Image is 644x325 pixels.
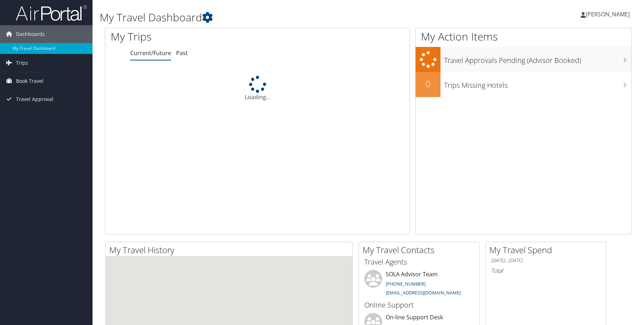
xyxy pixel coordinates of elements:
h3: Online Support [364,300,474,310]
span: Travel Approval [16,90,53,108]
li: SOLA Advisor Team [361,270,477,299]
span: Dashboards [16,25,45,43]
h2: My Travel Spend [489,244,606,256]
h6: Total [491,267,601,275]
a: Past [176,49,188,57]
h2: My Travel History [109,244,352,256]
h1: My Action Items [416,29,631,44]
a: 0Trips Missing Hotels [416,72,631,97]
h2: 0 [416,78,440,90]
h1: My Travel Dashboard [100,10,458,25]
h6: [DATE] - [DATE] [491,257,601,264]
img: airportal-logo.png [16,5,87,21]
a: Travel Approvals Pending (Advisor Booked) [416,47,631,72]
a: [PHONE_NUMBER] [386,281,426,287]
span: [PERSON_NAME] [586,10,630,18]
a: Current/Future [130,49,171,57]
span: Book Travel [16,72,43,90]
div: Loading... [105,76,410,101]
h2: My Travel Contacts [363,244,479,256]
span: Trips [16,54,28,72]
h3: Trips Missing Hotels [444,77,631,90]
a: [EMAIL_ADDRESS][DOMAIN_NAME] [386,289,461,296]
h3: Travel Agents [364,257,474,267]
h1: My Trips [111,29,278,44]
h3: Travel Approvals Pending (Advisor Booked) [444,52,631,65]
a: [PERSON_NAME] [581,4,637,25]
